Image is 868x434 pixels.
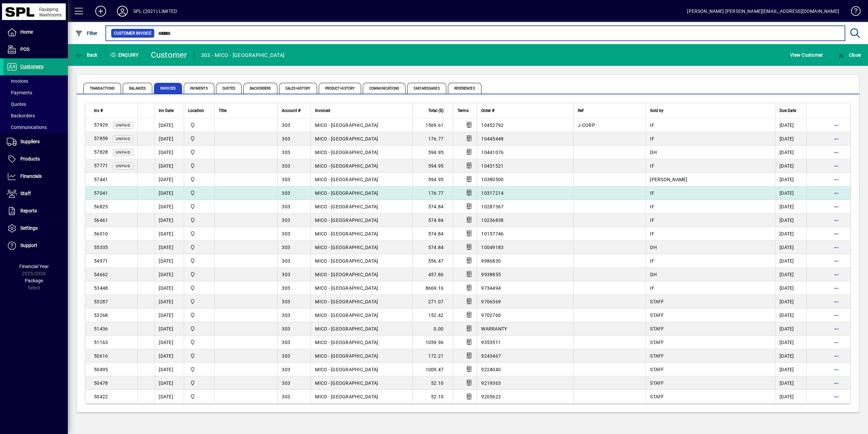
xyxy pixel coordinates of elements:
[154,308,184,322] td: [DATE]
[282,177,290,182] span: 303
[775,254,806,268] td: [DATE]
[407,83,446,94] span: SMS Messages
[154,254,184,268] td: [DATE]
[219,107,226,114] span: Title
[94,299,108,304] span: 53287
[219,107,273,114] div: Title
[154,173,184,186] td: [DATE]
[481,394,501,399] span: 9205622
[116,137,131,141] span: Unpaid
[578,107,642,114] div: Ref
[75,31,98,36] span: Filter
[417,107,450,114] div: Total ($)
[282,107,300,114] span: Account #
[412,186,453,200] td: 176.77
[25,278,43,283] span: Package
[831,133,842,144] button: More options
[188,203,210,210] span: SPL (2021) Limited
[775,132,806,146] td: [DATE]
[315,380,378,386] span: MICO - [GEOGRAPHIC_DATA]
[775,268,806,281] td: [DATE]
[20,29,33,35] span: Home
[116,123,131,128] span: Unpaid
[831,120,842,131] button: More options
[831,283,842,294] button: More options
[3,220,68,237] a: Settings
[412,336,453,349] td: 1059.96
[481,204,504,209] span: 10287367
[428,107,443,114] span: Total ($)
[94,326,108,332] span: 51436
[116,164,131,168] span: Unpaid
[282,107,307,114] div: Account #
[3,75,68,87] a: Invoices
[650,340,664,345] span: STAFF
[457,107,469,114] span: Terms
[154,83,182,94] span: Invoices
[315,177,378,182] span: MICO - [GEOGRAPHIC_DATA]
[94,107,133,114] div: Inv #
[83,83,121,94] span: Transactions
[835,49,863,61] button: Close
[831,201,842,212] button: More options
[315,285,378,291] span: MICO - [GEOGRAPHIC_DATA]
[481,299,501,304] span: 9706369
[481,380,501,386] span: 9219363
[831,188,842,199] button: More options
[159,107,174,114] span: Inv Date
[94,231,108,237] span: 56010
[188,216,210,224] span: SPL (2021) Limited
[315,272,378,277] span: MICO - [GEOGRAPHIC_DATA]
[831,161,842,171] button: More options
[481,258,501,264] span: 9986830
[319,83,361,94] span: Product History
[184,83,214,94] span: Payments
[775,308,806,322] td: [DATE]
[650,326,664,332] span: STAFF
[650,245,657,250] span: DH
[20,139,40,144] span: Suppliers
[94,353,108,359] span: 50616
[94,107,103,114] span: Inv #
[154,376,184,390] td: [DATE]
[282,136,290,141] span: 303
[3,98,68,110] a: Quotes
[315,163,378,169] span: MICO - [GEOGRAPHIC_DATA]
[282,204,290,209] span: 303
[650,285,654,291] span: IF
[282,299,290,304] span: 303
[154,186,184,200] td: [DATE]
[188,379,210,387] span: SPL (2021) Limited
[412,376,453,390] td: 52.10
[650,204,654,209] span: IF
[282,150,290,155] span: 303
[412,308,453,322] td: 152.42
[188,244,210,251] span: SPL (2021) Limited
[775,186,806,200] td: [DATE]
[650,218,654,223] span: IF
[831,391,842,402] button: More options
[830,49,868,61] app-page-header-button: Close enquiry
[20,64,43,69] span: Customers
[282,122,290,128] span: 303
[75,52,98,58] span: Back
[282,353,290,359] span: 303
[154,146,184,159] td: [DATE]
[650,163,654,169] span: IF
[282,258,290,264] span: 303
[831,337,842,348] button: More options
[481,218,504,223] span: 10236838
[650,272,657,277] span: DH
[788,49,825,61] button: View Customer
[481,190,504,196] span: 10317214
[315,340,378,345] span: MICO - [GEOGRAPHIC_DATA]
[116,150,131,155] span: Unpaid
[846,1,860,23] a: Knowledge Base
[282,190,290,196] span: 303
[94,394,108,399] span: 50422
[775,390,806,403] td: [DATE]
[412,322,453,336] td: 0.00
[3,168,68,185] a: Financials
[775,227,806,241] td: [DATE]
[315,204,378,209] span: MICO - [GEOGRAPHIC_DATA]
